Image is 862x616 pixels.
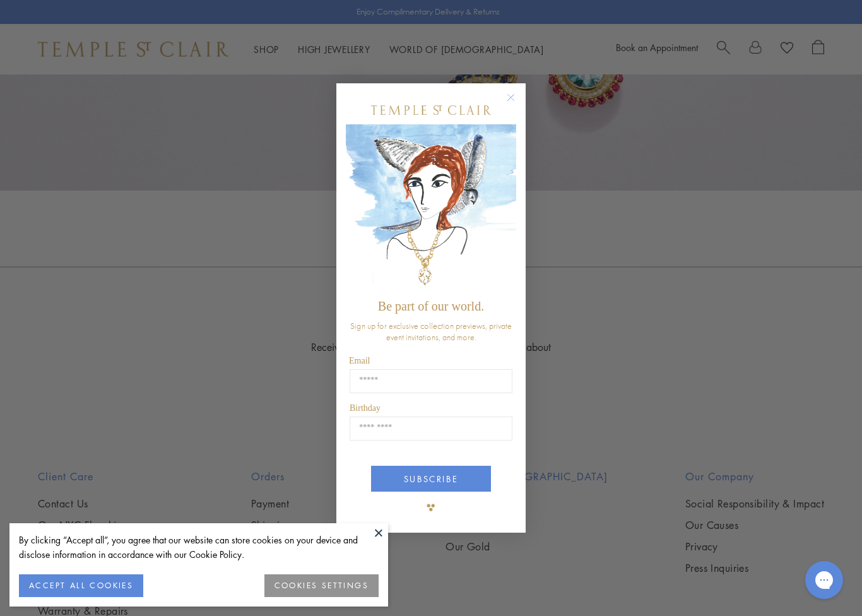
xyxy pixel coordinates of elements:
img: TSC [418,495,444,520]
span: Email [349,356,370,365]
img: c4a9eb12-d91a-4d4a-8ee0-386386f4f338.jpeg [346,124,516,293]
button: SUBSCRIBE [371,466,491,492]
span: Be part of our world. [378,299,484,313]
img: Temple St. Clair [371,105,491,115]
iframe: Gorgias live chat messenger [799,557,849,603]
span: Sign up for exclusive collection previews, private event invitations, and more. [350,320,512,343]
button: Close dialog [509,96,525,112]
button: ACCEPT ALL COOKIES [19,574,143,597]
input: Email [350,369,512,393]
span: Birthday [350,403,381,413]
div: By clicking “Accept all”, you agree that our website can store cookies on your device and disclos... [19,533,379,562]
button: COOKIES SETTINGS [264,574,379,597]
